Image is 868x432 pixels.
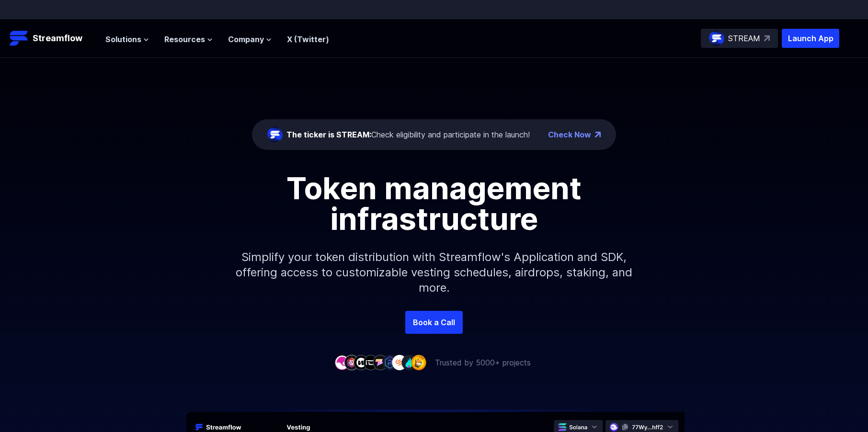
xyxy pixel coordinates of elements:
p: Trusted by 5000+ projects [435,357,531,368]
span: The ticker is STREAM: [286,130,371,139]
a: STREAM [701,29,778,48]
button: Company [228,34,272,45]
p: Streamflow [33,32,82,45]
img: company-9 [411,355,426,370]
a: Check Now [548,129,591,140]
img: company-3 [354,355,369,370]
a: Streamflow [10,29,96,48]
h1: Token management infrastructure [218,173,650,234]
img: company-7 [392,355,407,370]
img: streamflow-logo-circle.png [267,127,283,142]
span: Resources [164,34,205,45]
img: top-right-arrow.svg [764,35,770,41]
div: Check eligibility and participate in the launch! [286,129,530,140]
img: company-8 [401,355,417,370]
img: company-1 [334,355,350,370]
a: Book a Call [405,311,463,334]
p: STREAM [728,33,760,44]
img: company-4 [363,355,378,370]
img: company-2 [344,355,359,370]
img: top-right-arrow.png [595,132,601,137]
img: company-6 [382,355,398,370]
button: Solutions [105,34,149,45]
a: X (Twitter) [287,34,329,44]
img: Streamflow Logo [10,29,29,48]
span: Solutions [105,34,141,45]
button: Resources [164,34,213,45]
img: streamflow-logo-circle.png [709,31,724,46]
img: company-5 [373,355,388,370]
p: Simplify your token distribution with Streamflow's Application and SDK, offering access to custom... [228,234,640,311]
span: Company [228,34,264,45]
button: Launch App [782,29,839,48]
